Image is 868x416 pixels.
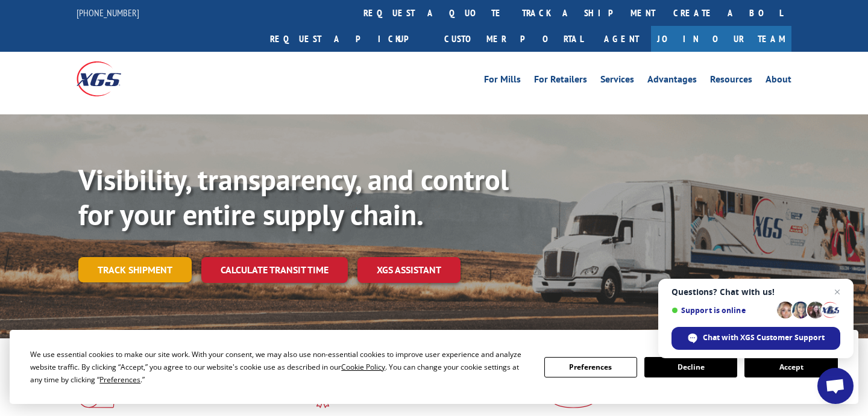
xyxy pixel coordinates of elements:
[710,75,752,88] a: Resources
[78,257,192,282] a: Track shipment
[744,357,837,377] button: Accept
[10,330,858,404] div: Cookie Consent Prompt
[30,348,529,386] div: We use essential cookies to make our site work. With your consent, we may also use non-essential ...
[78,161,509,233] b: Visibility, transparency, and control for your entire supply chain.
[817,368,854,404] div: Open chat
[592,26,651,52] a: Agent
[435,26,592,52] a: Customer Portal
[766,75,791,88] a: About
[544,357,637,377] button: Preferences
[201,257,348,283] a: Calculate transit time
[99,374,140,385] span: Preferences
[671,327,840,350] div: Chat with XGS Customer Support
[357,257,461,283] a: XGS ASSISTANT
[671,306,773,315] span: Support is online
[703,332,825,343] span: Chat with XGS Customer Support
[647,75,697,88] a: Advantages
[644,357,737,377] button: Decline
[77,7,139,19] a: [PHONE_NUMBER]
[261,26,435,52] a: Request a pickup
[484,75,521,88] a: For Mills
[534,75,587,88] a: For Retailers
[600,75,634,88] a: Services
[830,285,844,299] span: Close chat
[341,362,385,372] span: Cookie Policy
[671,287,840,297] span: Questions? Chat with us!
[651,26,791,52] a: Join Our Team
